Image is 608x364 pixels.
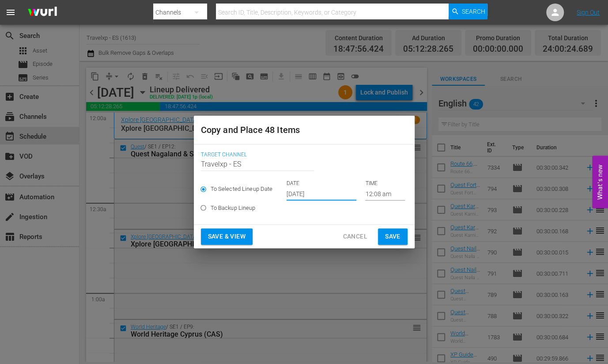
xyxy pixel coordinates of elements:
span: menu [5,7,16,18]
span: To Selected Lineup Date [211,185,273,193]
button: Save & View [201,228,253,245]
button: Save [378,228,408,245]
h2: Copy and Place 48 Items [201,123,408,137]
a: Sign Out [577,9,600,16]
button: Cancel [336,228,374,245]
span: Cancel [343,231,367,242]
p: TIME [365,180,405,187]
p: DATE [287,180,356,187]
span: To Backup Lineup [211,204,256,212]
img: ans4CAIJ8jUAAAAAAAAAAAAAAAAAAAAAAAAgQb4GAAAAAAAAAAAAAAAAAAAAAAAAJMjXAAAAAAAAAAAAAAAAAAAAAAAAgAT5G... [21,2,64,23]
span: Target Channel [201,152,403,159]
span: Save & View [208,231,245,242]
span: Search [462,4,485,19]
button: Open Feedback Widget [592,156,608,209]
span: Save [385,231,400,242]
